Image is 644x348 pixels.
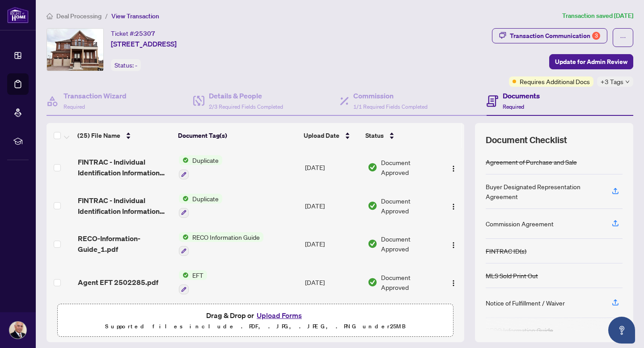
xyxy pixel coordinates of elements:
[174,123,300,148] th: Document Tag(s)
[179,270,189,280] img: Status Icon
[179,232,189,242] img: Status Icon
[486,271,538,280] div: MLS Sold Print Out
[56,12,102,20] span: Deal Processing
[254,310,305,321] button: Upload Forms
[304,131,339,140] span: Upload Date
[179,155,222,179] button: Status IconDuplicate
[492,28,607,43] button: Transaction Communication3
[450,280,457,287] img: Logo
[446,199,461,213] button: Logo
[105,11,108,21] li: /
[368,239,377,249] img: Document Status
[58,304,453,337] span: Drag & Drop orUpload FormsSupported files include .PDF, .JPG, .JPEG, .PNG under25MB
[625,80,630,84] span: down
[362,123,440,148] th: Status
[77,131,120,140] span: (25) File Name
[209,90,283,101] h4: Details & People
[486,219,554,229] div: Commission Agreement
[446,160,461,174] button: Logo
[47,29,103,71] img: IMG-N11965713_1.jpg
[179,232,263,256] button: Status IconRECO Information Guide
[486,182,601,201] div: Buyer Designated Representation Agreement
[381,157,439,177] span: Document Approved
[301,263,364,301] td: [DATE]
[301,225,364,263] td: [DATE]
[520,76,590,86] span: Requires Additional Docs
[74,123,174,148] th: (25) File Name
[301,148,364,187] td: [DATE]
[510,29,600,43] div: Transaction Communication
[64,103,85,110] span: Required
[179,194,222,218] button: Status IconDuplicate
[300,123,362,148] th: Upload Date
[446,275,461,289] button: Logo
[486,157,577,167] div: Agreement of Purchase and Sale
[555,55,627,69] span: Update for Admin Review
[353,103,428,110] span: 1/1 Required Fields Completed
[381,234,439,254] span: Document Approved
[78,233,172,255] span: RECO-Information-Guide_1.pdf
[189,155,222,165] span: Duplicate
[562,11,633,21] article: Transaction saved [DATE]
[63,321,448,332] p: Supported files include .PDF, .JPG, .JPEG, .PNG under 25 MB
[486,298,565,308] div: Notice of Fulfillment / Waiver
[111,59,141,71] div: Status:
[111,38,177,49] span: [STREET_ADDRESS]
[189,194,222,204] span: Duplicate
[189,270,207,280] span: EFT
[368,277,377,287] img: Document Status
[592,32,600,40] div: 3
[64,90,127,101] h4: Transaction Wizard
[450,165,457,172] img: Logo
[365,131,384,140] span: Status
[601,76,623,87] span: +3 Tags
[179,194,189,204] img: Status Icon
[78,277,158,288] span: Agent EFT 2502285.pdf
[135,61,137,69] span: -
[446,237,461,251] button: Logo
[206,310,305,321] span: Drag & Drop or
[78,157,172,178] span: FINTRAC - Individual Identification Information Record_1.pdf
[381,272,439,292] span: Document Approved
[381,196,439,216] span: Document Approved
[209,103,283,110] span: 2/3 Required Fields Completed
[368,201,377,211] img: Document Status
[353,90,428,101] h4: Commission
[78,195,172,216] span: FINTRAC - Individual Identification Information Record.pdf
[503,103,524,110] span: Required
[486,246,526,256] div: FINTRAC ID(s)
[549,54,633,69] button: Update for Admin Review
[9,322,26,339] img: Profile Icon
[179,155,189,165] img: Status Icon
[503,90,540,101] h4: Documents
[111,28,155,38] div: Ticket #:
[450,242,457,249] img: Logo
[135,30,155,38] span: 25307
[620,34,626,41] span: ellipsis
[179,270,207,294] button: Status IconEFT
[189,232,263,242] span: RECO Information Guide
[7,7,29,23] img: logo
[608,317,635,344] button: Open asap
[368,162,377,172] img: Document Status
[47,13,53,19] span: home
[486,134,567,146] span: Document Checklist
[111,12,159,20] span: View Transaction
[450,203,457,210] img: Logo
[301,187,364,225] td: [DATE]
